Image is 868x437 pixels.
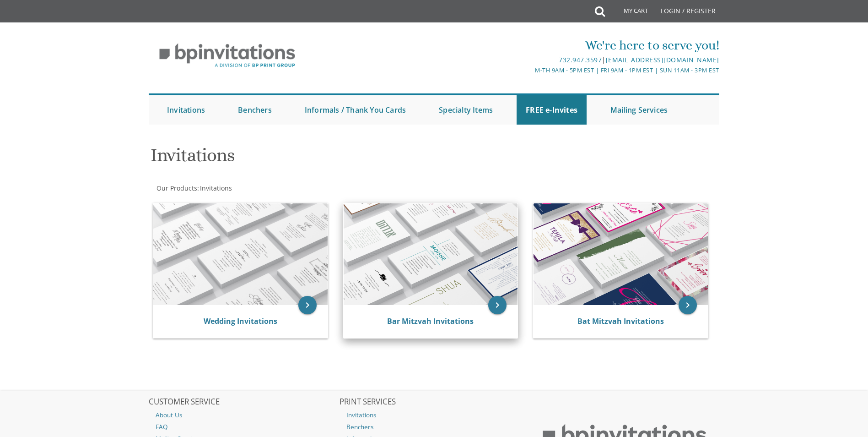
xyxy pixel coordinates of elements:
[149,421,338,433] a: FAQ
[387,316,474,326] a: Bar Mitzvah Invitations
[340,36,719,55] div: We're here to serve you!
[296,95,415,125] a: Informals / Thank You Cards
[340,66,719,75] div: M-Th 9am - 5pm EST | Fri 9am - 1pm EST | Sun 11am - 3pm EST
[517,95,587,125] a: FREE e-Invites
[229,95,281,125] a: Benchers
[577,316,664,326] a: Bat Mitzvah Invitations
[149,409,338,421] a: About Us
[149,398,338,407] h2: CUSTOMER SERVICE
[298,296,317,314] a: keyboard_arrow_right
[340,409,529,421] a: Invitations
[534,203,708,305] img: Bat Mitzvah Invitations
[200,184,232,192] span: Invitations
[559,55,602,64] a: 732.947.3597
[601,95,677,125] a: Mailing Services
[156,184,197,192] a: Our Products
[158,95,214,125] a: Invitations
[199,184,232,192] a: Invitations
[204,316,277,326] a: Wedding Invitations
[606,55,719,64] a: [EMAIL_ADDRESS][DOMAIN_NAME]
[604,1,654,24] a: My Cart
[340,421,529,433] a: Benchers
[344,203,518,305] img: Bar Mitzvah Invitations
[149,184,434,193] div: :
[679,296,697,314] a: keyboard_arrow_right
[340,55,719,66] div: |
[340,398,529,407] h2: PRINT SERVICES
[430,95,502,125] a: Specialty Items
[149,37,306,75] img: BP Invitation Loft
[151,145,524,172] h1: Invitations
[488,296,507,314] a: keyboard_arrow_right
[153,203,328,305] img: Wedding Invitations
